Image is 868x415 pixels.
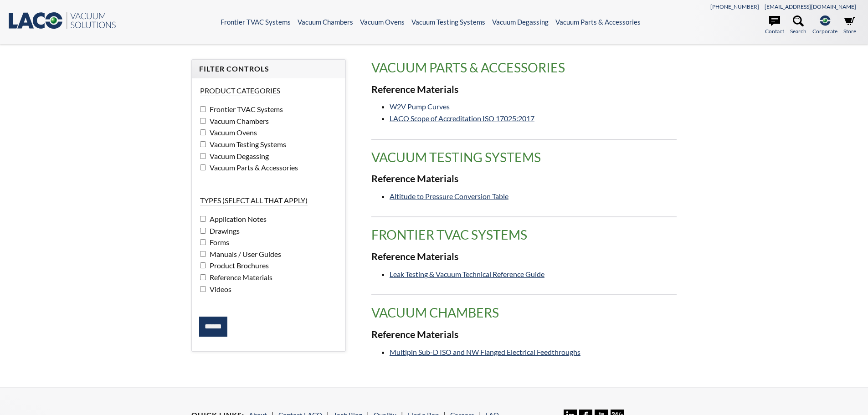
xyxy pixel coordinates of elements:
[371,328,677,341] h3: Reference Materials
[207,152,269,160] span: Vacuum Degassing
[371,173,677,185] h3: Reference Materials
[207,285,231,293] span: Videos
[200,216,206,222] input: Application Notes
[200,239,206,245] input: Forms
[207,117,269,125] span: Vacuum Chambers
[207,250,281,258] span: Manuals / User Guides
[371,60,565,75] span: translation missing: en.product_groups.Vacuum Parts & Accessories
[200,86,280,96] legend: Product Categories
[371,227,527,242] span: translation missing: en.product_groups.Frontier TVAC Systems
[360,18,405,26] a: Vacuum Ovens
[200,153,206,159] input: Vacuum Degassing
[390,192,508,200] a: Altitude to Pressure Conversion Table
[371,305,499,320] span: translation missing: en.product_groups.Vacuum Chambers
[200,228,206,234] input: Drawings
[200,106,206,112] input: Frontier TVAC Systems
[765,15,784,36] a: Contact
[200,274,206,280] input: Reference Materials
[200,286,206,292] input: Videos
[207,105,283,113] span: Frontier TVAC Systems
[207,238,229,246] span: Forms
[390,102,450,111] a: W2V Pump Curves
[390,270,544,278] a: Leak Testing & Vacuum Technical Reference Guide
[207,128,257,137] span: Vacuum Ovens
[200,141,206,147] input: Vacuum Testing Systems
[411,18,485,26] a: Vacuum Testing Systems
[371,83,677,96] h3: Reference Materials
[710,3,759,10] a: [PHONE_NUMBER]
[390,348,580,356] a: Multipin Sub-D ISO and NW Flanged Electrical Feedthroughs
[371,251,677,263] h3: Reference Materials
[200,262,206,268] input: Product Brochures
[790,15,806,36] a: Search
[207,261,269,270] span: Product Brochures
[200,129,206,135] input: Vacuum Ovens
[199,64,338,74] h4: Filter Controls
[221,18,291,26] a: Frontier TVAC Systems
[200,118,206,124] input: Vacuum Chambers
[843,15,856,36] a: Store
[390,114,534,123] a: LACO Scope of Accreditation ISO 17025:2017
[207,215,267,223] span: Application Notes
[298,18,353,26] a: Vacuum Chambers
[812,27,837,36] span: Corporate
[207,140,286,149] span: Vacuum Testing Systems
[207,163,298,172] span: Vacuum Parts & Accessories
[555,18,641,26] a: Vacuum Parts & Accessories
[765,3,856,10] a: [EMAIL_ADDRESS][DOMAIN_NAME]
[207,226,240,235] span: Drawings
[207,273,272,282] span: Reference Materials
[371,149,541,165] span: translation missing: en.product_groups.Vacuum Testing Systems
[200,164,206,170] input: Vacuum Parts & Accessories
[492,18,549,26] a: Vacuum Degassing
[200,251,206,257] input: Manuals / User Guides
[200,195,308,206] legend: Types (select all that apply)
